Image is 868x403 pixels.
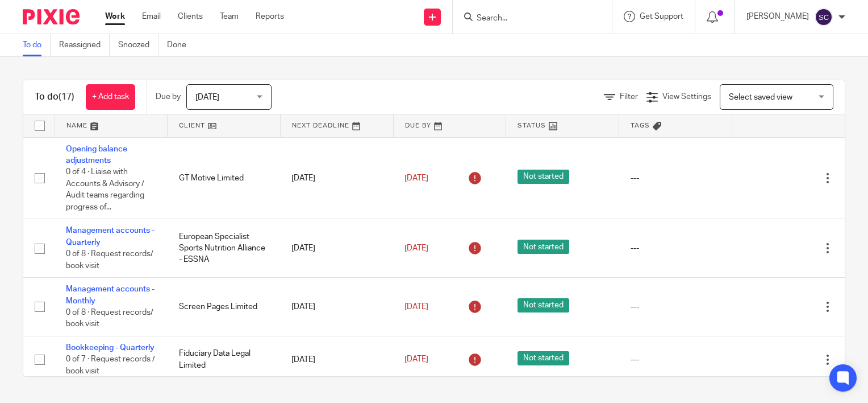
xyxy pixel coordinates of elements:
[631,122,650,129] span: Tags
[640,13,683,20] span: Get Support
[746,11,809,22] p: [PERSON_NAME]
[404,356,428,364] span: [DATE]
[280,278,393,336] td: [DATE]
[66,285,155,305] a: Management accounts - Monthly
[168,137,281,219] td: GT Motive Limited
[404,303,428,311] span: [DATE]
[86,84,135,110] a: + Add task
[23,34,51,56] a: To do
[105,11,125,22] a: Work
[518,170,569,184] span: Not started
[118,34,158,56] a: Snoozed
[631,354,721,365] div: ---
[631,242,721,254] div: ---
[280,219,393,278] td: [DATE]
[662,93,711,101] span: View Settings
[404,174,428,182] span: [DATE]
[168,219,281,278] td: European Specialist Sports Nutrition Alliance - ESSNA
[23,9,80,24] img: Pixie
[518,298,569,312] span: Not started
[195,93,219,101] span: [DATE]
[167,34,195,56] a: Done
[631,301,721,312] div: ---
[475,14,578,24] input: Search
[66,344,155,352] a: Bookkeeping - Quarterly
[66,356,155,376] span: 0 of 7 · Request records / book visit
[168,336,281,383] td: Fiduciary Data Legal Limited
[280,137,393,219] td: [DATE]
[280,336,393,383] td: [DATE]
[631,172,721,184] div: ---
[518,240,569,254] span: Not started
[620,93,638,101] span: Filter
[59,34,110,56] a: Reassigned
[142,11,161,22] a: Email
[178,11,203,22] a: Clients
[815,8,833,26] img: svg%3E
[729,93,792,101] span: Select saved view
[404,244,428,252] span: [DATE]
[66,309,153,328] span: 0 of 8 · Request records/ book visit
[156,91,181,102] p: Due by
[256,11,284,22] a: Reports
[35,91,74,103] h1: To do
[66,227,155,246] a: Management accounts - Quarterly
[518,351,569,365] span: Not started
[168,278,281,336] td: Screen Pages Limited
[66,168,144,211] span: 0 of 4 · Liaise with Accounts & Advisory / Audit teams regarding progress of...
[66,145,127,165] a: Opening balance adjustments
[66,250,153,270] span: 0 of 8 · Request records/ book visit
[59,92,74,101] span: (17)
[220,11,239,22] a: Team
